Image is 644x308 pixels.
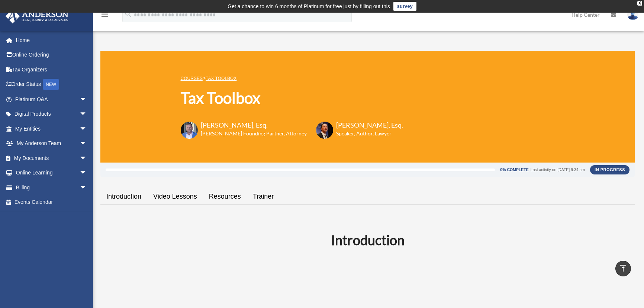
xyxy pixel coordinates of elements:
[531,168,585,172] div: Last activity on [DATE] 9:34 am
[100,10,109,19] i: menu
[100,13,109,19] a: menu
[5,48,98,62] a: Online Ordering
[5,92,98,107] a: Platinum Q&Aarrow_drop_down
[80,92,94,107] span: arrow_drop_down
[80,136,94,151] span: arrow_drop_down
[336,121,403,130] h3: [PERSON_NAME], Esq.
[181,76,203,81] a: COURSES
[316,122,333,139] img: Scott-Estill-Headshot.png
[181,122,198,139] img: Toby-circle-head.png
[80,166,94,181] span: arrow_drop_down
[5,195,98,210] a: Events Calendar
[80,121,94,137] span: arrow_drop_down
[80,107,94,122] span: arrow_drop_down
[43,79,59,90] div: NEW
[5,121,98,136] a: My Entitiesarrow_drop_down
[5,151,98,166] a: My Documentsarrow_drop_down
[637,1,642,6] div: close
[5,62,98,77] a: Tax Organizers
[147,186,203,207] a: Video Lessons
[228,2,390,11] div: Get a chance to win 6 months of Platinum for free just by filling out this
[201,121,307,130] h3: [PERSON_NAME], Esq.
[5,180,98,195] a: Billingarrow_drop_down
[5,107,98,122] a: Digital Productsarrow_drop_down
[80,180,94,195] span: arrow_drop_down
[100,186,147,207] a: Introduction
[206,76,236,81] a: Tax Toolbox
[5,136,98,151] a: My Anderson Teamarrow_drop_down
[181,87,403,109] h1: Tax Toolbox
[3,9,71,23] img: Anderson Advisors Platinum Portal
[393,2,416,11] a: survey
[203,186,247,207] a: Resources
[5,77,98,92] a: Order StatusNEW
[201,130,307,137] h6: [PERSON_NAME] Founding Partner, Attorney
[5,33,98,48] a: Home
[5,166,98,180] a: Online Learningarrow_drop_down
[619,264,628,273] i: vertical_align_top
[590,165,629,174] div: In Progress
[247,186,280,207] a: Trainer
[500,168,528,172] div: 0% Complete
[124,10,132,18] i: search
[336,130,394,137] h6: Speaker, Author, Lawyer
[80,151,94,166] span: arrow_drop_down
[181,74,403,83] p: >
[105,231,630,249] h2: Introduction
[627,9,638,20] img: User Pic
[615,261,631,276] a: vertical_align_top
